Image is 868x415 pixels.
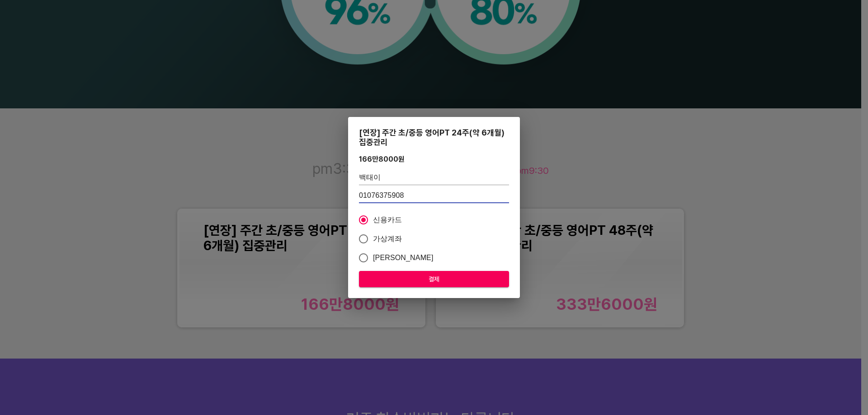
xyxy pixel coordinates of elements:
[359,171,509,185] input: 학생 이름
[359,189,509,203] input: 학생 연락처
[373,252,434,263] span: [PERSON_NAME]
[359,155,405,163] div: 166만8000 원
[366,274,502,285] span: 결제
[359,128,509,147] div: [연장] 주간 초/중등 영어PT 24주(약 6개월) 집중관리
[373,233,402,244] span: 가상계좌
[359,271,509,288] button: 결제
[373,214,402,225] span: 신용카드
